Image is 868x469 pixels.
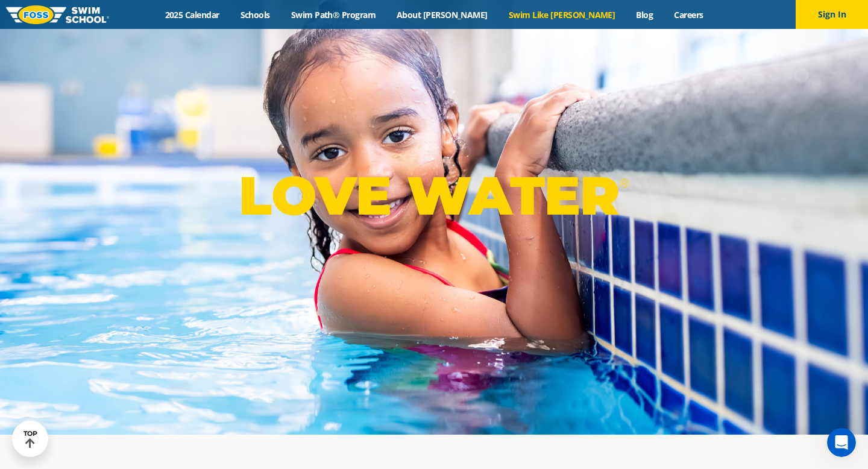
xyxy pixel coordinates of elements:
[498,9,626,20] a: Swim Like [PERSON_NAME]
[239,163,629,228] p: LOVE WATER
[664,9,714,20] a: Careers
[626,9,664,20] a: Blog
[827,428,856,457] iframe: Intercom live chat
[386,9,498,20] a: About [PERSON_NAME]
[6,5,109,24] img: FOSS Swim School Logo
[24,430,37,449] div: TOP
[619,175,629,190] sup: ®
[230,9,280,20] a: Schools
[280,9,386,20] a: Swim Path® Program
[154,9,230,20] a: 2025 Calendar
